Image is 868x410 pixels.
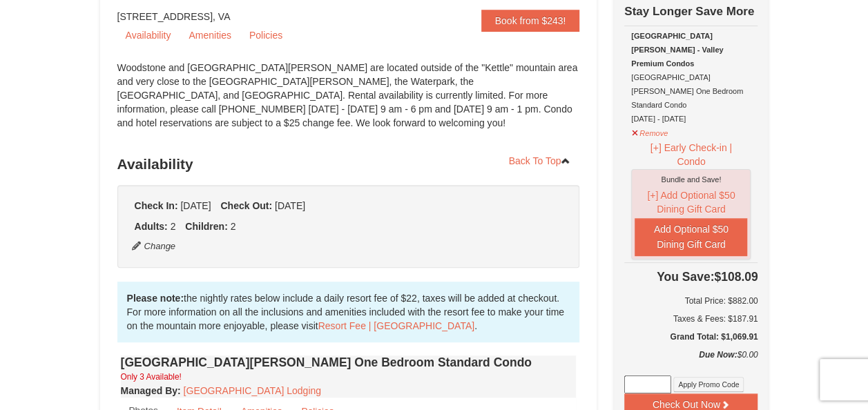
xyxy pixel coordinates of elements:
button: [+] Early Check-in | Condo [631,140,751,169]
strong: Children: [185,221,227,232]
a: [GEOGRAPHIC_DATA] Lodging [184,385,321,396]
a: Back To Top [500,150,580,171]
div: $0.00 [624,348,758,375]
div: the nightly rates below include a daily resort fee of $22, taxes will be added at checkout. For m... [117,282,580,342]
span: Managed By [121,385,177,396]
button: Add Optional $50 Dining Gift Card [635,218,747,256]
h4: $108.09 [624,270,758,284]
h6: Total Price: $882.00 [624,294,758,308]
strong: Check Out: [220,200,272,211]
span: 2 [231,221,236,232]
small: Only 3 Available! [121,372,182,382]
h4: [GEOGRAPHIC_DATA][PERSON_NAME] One Bedroom Standard Condo [121,355,577,369]
strong: Stay Longer Save More [624,5,754,18]
button: [+] Add Optional $50 Dining Gift Card [635,186,747,218]
strong: Check In: [135,200,178,211]
button: Remove [631,123,668,140]
div: Bundle and Save! [635,173,747,186]
h5: Grand Total: $1,069.91 [624,330,758,344]
strong: [GEOGRAPHIC_DATA][PERSON_NAME] - Valley Premium Condos [631,32,723,68]
strong: Please note: [127,293,184,304]
a: Resort Fee | [GEOGRAPHIC_DATA] [318,320,474,331]
div: Woodstone and [GEOGRAPHIC_DATA][PERSON_NAME] are located outside of the "Kettle" mountain area an... [117,61,580,144]
span: [DATE] [180,200,211,211]
span: 2 [171,221,176,232]
span: You Save: [657,270,714,284]
a: Policies [241,25,291,46]
div: Taxes & Fees: $187.91 [624,312,758,326]
a: Amenities [180,25,239,46]
span: [DATE] [275,200,305,211]
strong: : [121,385,181,396]
button: Change [131,239,177,254]
div: [GEOGRAPHIC_DATA][PERSON_NAME] One Bedroom Standard Condo [DATE] - [DATE] [631,29,751,126]
a: Book from $243! [481,10,580,32]
h3: Availability [117,150,580,178]
a: Availability [117,25,180,46]
strong: Due Now: [699,350,737,360]
strong: Adults: [135,221,168,232]
button: Apply Promo Code [673,377,744,392]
